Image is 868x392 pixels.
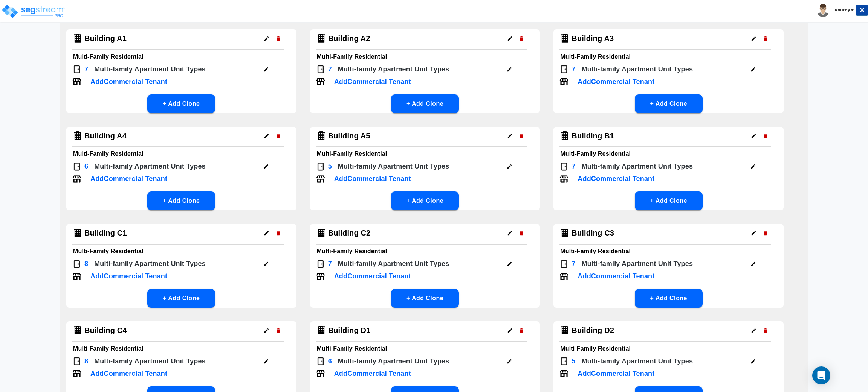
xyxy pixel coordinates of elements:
[572,131,614,141] h4: Building B1
[560,246,777,257] h6: Multi-Family Residential
[391,94,459,113] button: + Add Clone
[317,52,533,62] h6: Multi-Family Residential
[72,65,81,74] img: Door Icon
[73,343,290,354] h6: Multi-Family Residential
[582,161,693,172] p: Multi-family Apartment Unit Type s
[559,131,570,141] img: Building Icon
[559,260,568,269] img: Door Icon
[334,77,411,87] p: Add Commercial Tenant
[72,325,83,336] img: Building Icon
[72,162,81,171] img: Door Icon
[316,357,325,366] img: Door Icon
[73,149,290,159] h6: Multi-Family Residential
[316,369,325,378] img: Tenant Icon
[559,228,570,239] img: Building Icon
[316,131,327,141] img: Building Icon
[578,271,654,281] p: Add Commercial Tenant
[90,174,167,184] p: Add Commercial Tenant
[72,228,83,239] img: Building Icon
[560,52,777,62] h6: Multi-Family Residential
[635,289,703,308] button: + Add Clone
[834,7,850,13] b: Anuroy
[582,356,693,366] p: Multi-family Apartment Unit Type s
[316,228,327,239] img: Building Icon
[72,77,81,86] img: Tenant Icon
[559,272,568,281] img: Tenant Icon
[90,271,167,281] p: Add Commercial Tenant
[328,131,370,141] h4: Building A5
[560,149,777,159] h6: Multi-Family Residential
[73,52,290,62] h6: Multi-Family Residential
[84,131,127,141] h4: Building A4
[572,228,614,238] h4: Building C3
[84,326,127,335] h4: Building C4
[334,369,411,379] p: Add Commercial Tenant
[90,77,167,87] p: Add Commercial Tenant
[559,175,568,184] img: Tenant Icon
[316,175,325,184] img: Tenant Icon
[812,366,830,384] div: Open Intercom Messenger
[72,175,81,184] img: Tenant Icon
[559,65,568,74] img: Door Icon
[316,260,325,269] img: Door Icon
[316,77,325,86] img: Tenant Icon
[582,259,693,269] p: Multi-family Apartment Unit Type s
[582,64,693,74] p: Multi-family Apartment Unit Type s
[84,64,88,74] p: 7
[328,64,332,74] p: 7
[94,161,206,172] p: Multi-family Apartment Unit Type s
[147,289,215,308] button: + Add Clone
[317,149,533,159] h6: Multi-Family Residential
[72,272,81,281] img: Tenant Icon
[334,271,411,281] p: Add Commercial Tenant
[316,272,325,281] img: Tenant Icon
[338,161,449,172] p: Multi-family Apartment Unit Type s
[84,34,127,43] h4: Building A1
[1,4,65,19] img: logo_pro_r.png
[572,356,575,366] p: 5
[816,4,830,17] img: avatar.png
[317,246,533,257] h6: Multi-Family Residential
[391,191,459,210] button: + Add Clone
[94,356,206,366] p: Multi-family Apartment Unit Type s
[328,356,332,366] p: 6
[572,326,614,335] h4: Building D2
[84,259,88,269] p: 8
[328,259,332,269] p: 7
[338,64,449,74] p: Multi-family Apartment Unit Type s
[559,162,568,171] img: Door Icon
[84,356,88,366] p: 8
[316,325,327,336] img: Building Icon
[338,356,449,366] p: Multi-family Apartment Unit Type s
[90,369,167,379] p: Add Commercial Tenant
[328,326,371,335] h4: Building D1
[72,33,83,44] img: Building Icon
[72,357,81,366] img: Door Icon
[572,259,575,269] p: 7
[72,131,83,141] img: Building Icon
[316,162,325,171] img: Door Icon
[316,33,327,44] img: Building Icon
[72,369,81,378] img: Tenant Icon
[147,191,215,210] button: + Add Clone
[328,228,371,238] h4: Building C2
[572,34,614,43] h4: Building A3
[572,161,575,172] p: 7
[317,343,533,354] h6: Multi-Family Residential
[578,174,654,184] p: Add Commercial Tenant
[338,259,449,269] p: Multi-family Apartment Unit Type s
[334,174,411,184] p: Add Commercial Tenant
[73,246,290,257] h6: Multi-Family Residential
[559,369,568,378] img: Tenant Icon
[84,161,88,172] p: 6
[84,228,127,238] h4: Building C1
[391,289,459,308] button: + Add Clone
[559,77,568,86] img: Tenant Icon
[94,259,206,269] p: Multi-family Apartment Unit Type s
[559,357,568,366] img: Door Icon
[328,161,332,172] p: 5
[578,77,654,87] p: Add Commercial Tenant
[94,64,206,74] p: Multi-family Apartment Unit Type s
[635,94,703,113] button: + Add Clone
[635,191,703,210] button: + Add Clone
